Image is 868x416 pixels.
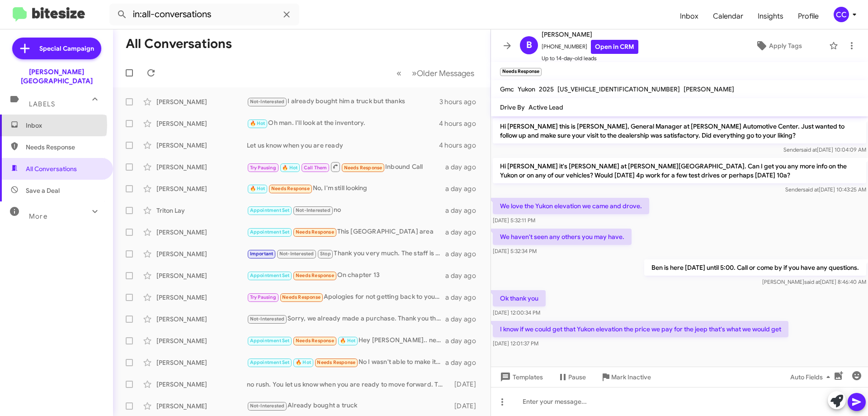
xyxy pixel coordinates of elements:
p: Hi [PERSON_NAME] this is [PERSON_NAME], General Manager at [PERSON_NAME] Automotive Center. Just ... [493,118,866,143]
span: Sender [DATE] 10:43:25 AM [785,186,866,193]
nav: Page navigation example [392,64,480,82]
button: Pause [550,369,593,385]
span: Needs Response [344,165,382,171]
span: » [412,67,417,79]
span: Needs Response [271,186,310,191]
span: [PHONE_NUMBER] [542,40,638,54]
div: [PERSON_NAME] [156,119,247,128]
button: Apply Tags [732,38,825,54]
small: Needs Response [500,68,542,76]
a: Calendar [706,3,750,29]
div: [PERSON_NAME] [156,271,247,280]
div: Apologies for not getting back to you. I'm going to hold off on a new vehicle for a while. Thank ... [247,292,445,302]
span: Important [250,251,274,257]
span: Special Campaign [39,44,94,53]
div: [PERSON_NAME] [156,249,247,258]
span: Yukon [518,85,535,93]
span: [PERSON_NAME] [542,29,638,40]
div: no rush. You let us know when you are ready to move forward. Thank you [247,380,450,389]
span: Labels [29,100,55,108]
span: said at [803,186,819,193]
div: Triton Lay [156,206,247,215]
div: [PERSON_NAME] [156,380,247,389]
p: Ben is here [DATE] until 5:00. Call or come by if you have any questions. [644,259,866,276]
div: a day ago [445,358,483,367]
span: Pause [568,369,586,385]
a: Inbox [673,3,706,29]
span: Not-Interested [296,207,330,213]
button: Templates [491,369,550,385]
div: [DATE] [450,402,483,411]
p: Ok thank you [493,290,546,306]
span: Needs Response [317,359,355,365]
span: Appointment Set [250,338,290,344]
span: 🔥 Hot [296,359,311,365]
div: a day ago [445,206,483,215]
div: Inbound Call [247,161,445,172]
div: a day ago [445,163,483,172]
span: 🔥 Hot [250,186,265,191]
span: Needs Response [282,294,321,300]
div: Oh man. I'll look at the inventory. [247,118,439,129]
span: Needs Response [296,338,334,344]
span: More [29,212,47,220]
div: I already bought him a truck but thanks [247,96,439,107]
div: a day ago [445,249,483,258]
button: CC [826,7,858,22]
div: a day ago [445,271,483,280]
span: Not-Interested [250,403,285,409]
span: [DATE] 5:32:34 PM [493,248,537,254]
span: Up to 14-day-old leads [542,54,638,63]
button: Next [406,64,480,82]
div: Let us know when you are ready [247,141,439,150]
span: Needs Response [296,273,334,278]
span: Appointment Set [250,273,290,278]
span: [DATE] 5:32:11 PM [493,217,535,224]
span: [DATE] 12:01:37 PM [493,340,538,347]
span: Appointment Set [250,229,290,235]
div: a day ago [445,184,483,193]
div: [PERSON_NAME] [156,402,247,411]
span: 🔥 Hot [250,120,265,126]
div: a day ago [445,315,483,324]
span: [US_VEHICLE_IDENTIFICATION_NUMBER] [557,85,680,93]
span: Templates [498,369,543,385]
div: [PERSON_NAME] [156,358,247,367]
span: Mark Inactive [611,369,651,385]
span: Insights [750,3,791,29]
div: [PERSON_NAME] [156,163,247,172]
p: We haven't seen any others you may have. [493,229,632,245]
div: [PERSON_NAME] [156,141,247,150]
div: a day ago [445,336,483,345]
span: Appointment Set [250,207,290,213]
span: B [526,38,532,53]
span: Auto Fields [790,369,834,385]
div: [PERSON_NAME] [156,97,247,106]
span: Inbox [26,121,103,130]
span: [PERSON_NAME] [684,85,734,93]
span: 2025 [539,85,554,93]
div: [PERSON_NAME] [156,315,247,324]
div: [PERSON_NAME] [156,293,247,302]
span: Try Pausing [250,294,276,300]
span: « [396,67,401,79]
button: Auto Fields [783,369,841,385]
input: Search [109,4,299,25]
div: No I wasn't able to make it when y'all were doing the special for a $1 down and sign and drive [247,357,445,368]
span: Older Messages [417,68,474,78]
div: [DATE] [450,380,483,389]
span: Not-Interested [279,251,314,257]
div: [PERSON_NAME] [156,336,247,345]
span: Try Pausing [250,165,276,171]
div: Already bought a truck [247,401,450,411]
div: a day ago [445,293,483,302]
span: Sender [DATE] 10:04:09 AM [783,146,866,153]
a: Profile [791,3,826,29]
div: This [GEOGRAPHIC_DATA] area [247,227,445,237]
p: We love the Yukon elevation we came and drove. [493,198,649,214]
button: Mark Inactive [593,369,658,385]
div: [PERSON_NAME] [156,184,247,193]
